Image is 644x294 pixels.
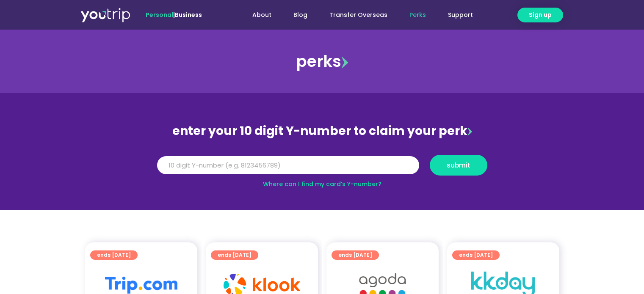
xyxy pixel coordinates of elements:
span: Personal [146,11,173,19]
span: | [146,11,202,19]
a: Support [437,7,484,23]
a: About [241,7,282,23]
a: ends [DATE] [452,250,500,260]
a: Blog [282,7,318,23]
a: Sign up [517,8,563,22]
button: submit [430,155,487,176]
span: submit [447,162,470,168]
a: Perks [398,7,437,23]
div: enter your 10 digit Y-number to claim your perk [153,120,492,142]
nav: Menu [225,7,484,23]
a: Transfer Overseas [318,7,398,23]
a: Business [175,11,202,19]
span: ends [DATE] [97,250,131,260]
form: Y Number [157,155,487,182]
input: 10 digit Y-number (e.g. 8123456789) [157,156,419,175]
a: ends [DATE] [332,250,379,260]
span: ends [DATE] [459,250,493,260]
span: ends [DATE] [338,250,372,260]
a: Where can I find my card’s Y-number? [263,180,381,188]
a: ends [DATE] [211,250,258,260]
span: ends [DATE] [218,250,252,260]
a: ends [DATE] [90,250,138,260]
span: Sign up [529,11,552,19]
